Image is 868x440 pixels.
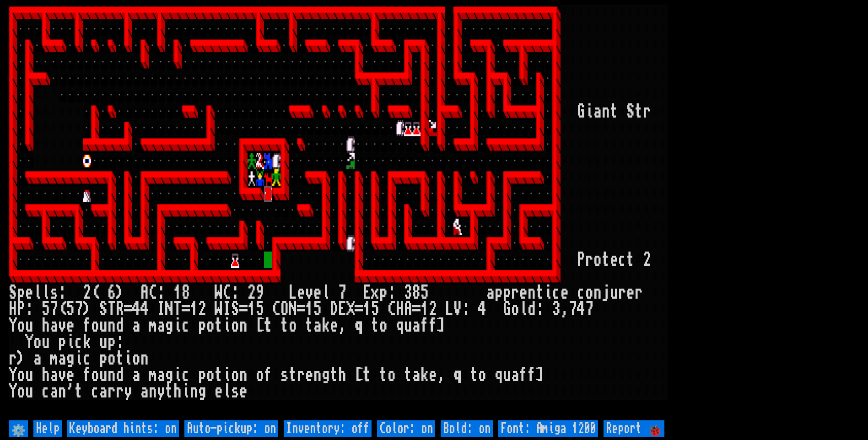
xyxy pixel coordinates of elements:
div: o [593,252,602,268]
div: r [643,103,651,120]
div: y [157,383,165,400]
div: Y [9,317,17,334]
div: a [50,383,58,400]
div: t [75,383,83,400]
input: Color: on [377,420,435,437]
div: e [561,284,569,301]
div: 5 [66,301,75,317]
div: v [58,317,66,334]
div: = [355,301,363,317]
div: 5 [256,301,264,317]
div: , [561,301,569,317]
div: e [610,252,618,268]
div: a [140,383,149,400]
div: n [190,383,198,400]
div: g [165,317,173,334]
div: o [585,284,593,301]
div: : [388,284,396,301]
div: p [379,284,388,301]
div: o [231,317,239,334]
div: t [610,103,618,120]
div: ) [116,284,124,301]
div: u [610,284,618,301]
div: d [116,317,124,334]
div: e [215,383,223,400]
div: n [528,284,536,301]
div: E [363,284,371,301]
div: c [75,334,83,350]
div: n [602,103,610,120]
div: : [25,301,33,317]
div: V [453,301,462,317]
div: a [157,367,165,383]
div: G [577,103,585,120]
div: : [462,301,470,317]
div: L [445,301,453,317]
div: r [585,252,593,268]
div: r [297,367,305,383]
div: a [132,367,140,383]
div: S [9,284,17,301]
div: 5 [421,284,429,301]
input: Report 🐞 [604,420,664,437]
div: t [215,317,223,334]
div: g [165,367,173,383]
div: l [33,284,42,301]
div: u [99,317,108,334]
div: a [313,317,322,334]
div: = [182,301,190,317]
div: 8 [412,284,421,301]
div: p [58,334,66,350]
div: = [412,301,421,317]
div: h [338,367,346,383]
div: q [355,317,363,334]
div: p [17,284,25,301]
input: Bold: on [441,420,493,437]
div: ) [83,301,91,317]
div: a [593,103,602,120]
div: o [231,367,239,383]
div: o [132,350,140,367]
div: R [116,301,124,317]
div: l [42,284,50,301]
div: e [239,383,248,400]
div: a [132,317,140,334]
div: C [149,284,157,301]
div: : [58,284,66,301]
div: t [536,284,544,301]
div: 1 [421,301,429,317]
div: r [511,284,519,301]
input: Font: Amiga 1200 [498,420,598,437]
div: a [486,284,495,301]
div: q [396,317,404,334]
div: p [108,334,116,350]
div: = [124,301,132,317]
div: H [396,301,404,317]
div: n [313,367,322,383]
div: [ [256,317,264,334]
div: e [66,367,75,383]
div: o [206,367,215,383]
div: o [91,367,99,383]
div: 6 [108,284,116,301]
div: 4 [140,301,149,317]
div: ( [91,284,99,301]
div: m [50,350,58,367]
div: c [91,383,99,400]
div: c [182,367,190,383]
div: h [42,367,50,383]
div: e [429,367,437,383]
div: C [223,284,231,301]
div: 7 [569,301,577,317]
div: p [198,317,206,334]
div: t [330,367,338,383]
div: i [173,317,182,334]
div: 8 [182,284,190,301]
div: : [116,334,124,350]
div: ] [536,367,544,383]
div: k [421,367,429,383]
div: 1 [305,301,313,317]
div: 2 [83,284,91,301]
div: 2 [429,301,437,317]
div: t [626,252,635,268]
